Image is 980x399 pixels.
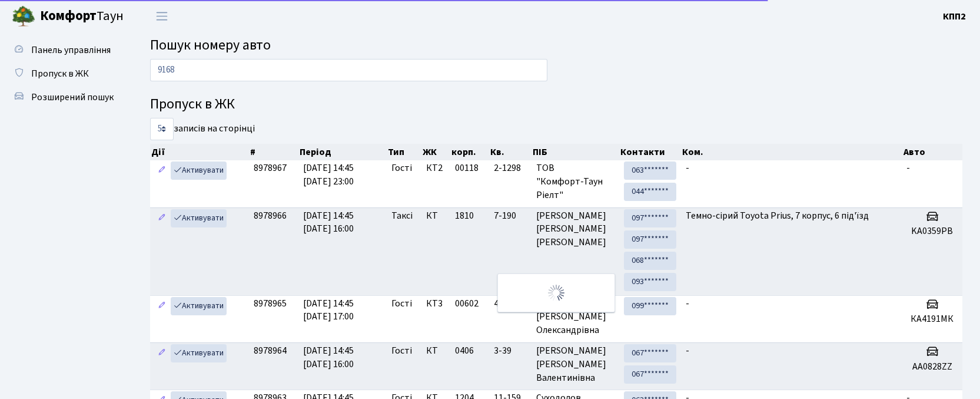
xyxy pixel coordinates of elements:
span: 00118 [455,161,479,174]
span: 8978966 [254,209,287,222]
span: Панель управління [31,44,111,57]
span: Гості [391,161,412,175]
span: 8978967 [254,161,287,174]
h5: АА0828ZZ [906,361,958,372]
a: Редагувати [155,161,169,180]
th: ЖК [421,144,450,160]
a: Активувати [171,209,227,227]
th: корп. [450,144,489,160]
a: Активувати [171,161,227,180]
span: 7-190 [494,209,527,223]
b: Комфорт [40,6,97,25]
span: - [686,297,689,310]
span: [DATE] 14:45 [DATE] 17:00 [303,297,354,324]
span: [DATE] 14:45 [DATE] 23:00 [303,161,354,188]
th: Ком. [681,144,902,160]
input: Пошук [150,59,547,81]
th: # [249,144,299,160]
h4: Пропуск в ЖК [150,96,962,113]
a: Активувати [171,344,227,362]
th: Кв. [489,144,531,160]
span: ТОВ "Комфорт-Таун Ріелт" [536,161,614,202]
span: 8978964 [254,344,287,357]
select: записів на сторінці [150,118,174,140]
span: Пропуск в ЖК [31,67,89,80]
span: [PERSON_NAME] [PERSON_NAME] [PERSON_NAME] [536,209,614,250]
th: Дії [150,144,249,160]
span: Поддубна [PERSON_NAME] Олександрівна [536,297,614,338]
h5: KA0359PB [906,226,958,237]
label: записів на сторінці [150,118,255,140]
span: 4-53 [494,297,527,311]
a: Активувати [171,297,227,315]
button: Переключити навігацію [147,6,177,26]
span: 0406 [455,344,474,357]
span: Таксі [391,209,413,223]
th: Авто [902,144,963,160]
a: Редагувати [155,344,169,362]
a: КПП2 [943,9,966,24]
span: 8978965 [254,297,287,310]
th: Тип [387,144,422,160]
img: Обробка... [547,283,566,302]
a: Розширений пошук [6,85,124,109]
span: Пошук номеру авто [150,35,271,55]
span: - [686,161,689,174]
span: Гості [391,344,412,358]
span: Темно-сірий Toyota Prius, 7 корпус, 6 під'їзд [686,209,869,222]
span: [PERSON_NAME] [PERSON_NAME] Валентинівна [536,344,614,385]
span: - [686,344,689,357]
span: 2-1298 [494,161,527,175]
span: КТ [426,209,446,223]
a: Пропуск в ЖК [6,62,124,85]
span: КТ [426,344,446,358]
span: - [906,161,910,174]
h5: КА4191МК [906,314,958,325]
span: [DATE] 14:45 [DATE] 16:00 [303,344,354,371]
a: Редагувати [155,297,169,315]
span: КТ2 [426,161,446,175]
span: 00602 [455,297,479,310]
a: Панель управління [6,38,124,62]
th: Період [298,144,387,160]
th: Контакти [619,144,681,160]
span: 1810 [455,209,474,222]
span: 3-39 [494,344,527,358]
span: Гості [391,297,412,311]
span: Таун [40,6,124,27]
img: logo.png [12,5,35,28]
span: [DATE] 14:45 [DATE] 16:00 [303,209,354,236]
span: Розширений пошук [31,91,114,104]
a: Редагувати [155,209,169,227]
th: ПІБ [531,144,619,160]
span: КТ3 [426,297,446,311]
